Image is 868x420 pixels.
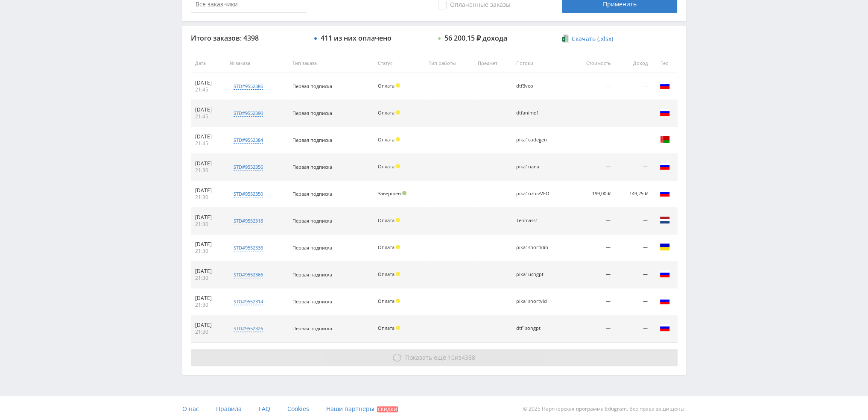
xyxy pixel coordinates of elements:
div: Итого заказов: 4398 [191,34,306,42]
div: [DATE] [195,106,221,113]
img: blr.png [660,134,670,144]
div: [DATE] [195,322,221,329]
div: 21:45 [195,140,221,147]
td: — [615,261,652,288]
td: — [615,315,652,342]
div: 21:45 [195,113,221,120]
td: — [615,73,652,100]
span: Оплата [378,244,395,250]
span: Холд [396,164,400,168]
span: 10 [448,353,455,361]
td: — [615,127,652,154]
img: rus.png [660,269,670,279]
th: Стоимость [570,54,615,73]
img: rus.png [660,107,670,117]
span: Оплаченные заказы [438,1,511,9]
td: — [615,100,652,127]
span: Оплата [378,136,395,143]
td: — [570,315,615,342]
div: pika1shortklin [516,245,555,250]
span: Оплата [378,298,395,304]
span: FAQ [259,405,270,413]
td: — [570,154,615,181]
span: Первая подписка [292,191,332,197]
td: — [570,288,615,315]
span: Первая подписка [292,271,332,278]
span: Оплата [378,271,395,277]
div: std#9552336 [234,244,263,251]
img: rus.png [660,161,670,171]
div: 21:30 [195,194,221,201]
td: — [615,208,652,235]
div: 21:30 [195,302,221,308]
span: О нас [182,405,199,413]
td: — [570,235,615,261]
span: Холд [396,272,400,276]
span: Cookies [287,405,309,413]
div: 21:30 [195,221,221,228]
td: — [570,100,615,127]
span: Оплата [378,163,395,170]
div: [DATE] [195,79,221,86]
div: 21:45 [195,86,221,93]
td: 199,00 ₽ [570,181,615,208]
div: [DATE] [195,187,221,194]
img: rus.png [660,323,670,333]
div: 21:30 [195,248,221,255]
th: Предмет [473,54,512,73]
img: rus.png [660,80,670,91]
span: 4388 [462,353,475,361]
th: Доход [615,54,652,73]
span: Наши партнеры [326,405,374,413]
div: [DATE] [195,133,221,140]
div: pika1ozhivVEO [516,191,555,197]
div: [DATE] [195,214,221,221]
img: nld.png [660,215,670,225]
th: Тип заказа [288,54,374,73]
span: Первая подписка [292,110,332,116]
td: — [615,288,652,315]
span: Холд [396,137,400,141]
span: Первая подписка [292,244,332,251]
span: из [405,353,475,361]
span: Холд [396,245,400,249]
div: 21:30 [195,275,221,282]
img: rus.png [660,296,670,306]
div: std#9552384 [234,137,263,144]
span: Холд [396,218,400,222]
span: Оплата [378,217,395,223]
th: Потоки [512,54,570,73]
div: std#9552318 [234,217,263,224]
div: dtf3veo [516,83,555,89]
div: pika1nana [516,164,555,170]
span: Первая подписка [292,83,332,89]
td: — [615,235,652,261]
div: std#9552386 [234,83,263,90]
span: Первая подписка [292,325,332,332]
div: pika1shortvid [516,299,555,304]
div: pika1codegen [516,137,555,143]
div: [DATE] [195,241,221,248]
div: dtfanime1 [516,110,555,116]
span: Первая подписка [292,217,332,224]
span: Оплата [378,82,395,89]
span: Подтвержден [402,191,406,195]
button: Показать ещё 10из4388 [191,349,678,366]
div: std#9552314 [234,298,263,305]
div: std#9552350 [234,191,263,197]
span: Холд [396,299,400,303]
div: 21:30 [195,167,221,174]
img: rus.png [660,188,670,198]
span: Холд [396,110,400,115]
td: — [570,208,615,235]
a: Скачать (.xlsx) [562,35,613,43]
td: — [570,127,615,154]
span: Завершён [378,190,401,197]
span: Первая подписка [292,137,332,143]
span: Оплата [378,325,395,331]
td: 149,25 ₽ [615,181,652,208]
div: Tenmass1 [516,218,555,223]
td: — [570,73,615,100]
img: xlsx [562,34,569,43]
span: Холд [396,83,400,88]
